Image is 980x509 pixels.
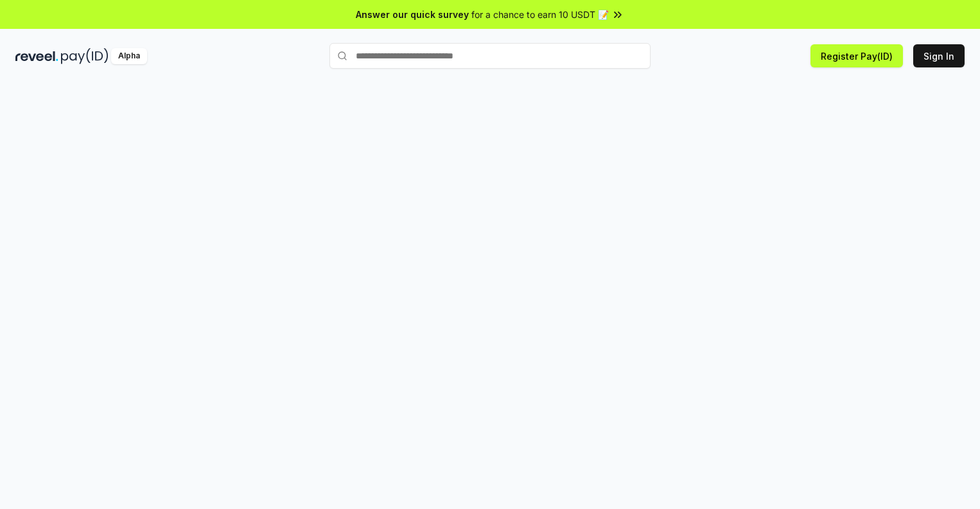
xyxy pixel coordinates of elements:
[810,44,903,67] button: Register Pay(ID)
[913,44,965,67] button: Sign In
[15,48,58,64] img: reveel_dark
[356,8,469,21] span: Answer our quick survey
[111,48,147,64] div: Alpha
[471,8,609,21] span: for a chance to earn 10 USDT 📝
[61,48,109,64] img: pay_id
